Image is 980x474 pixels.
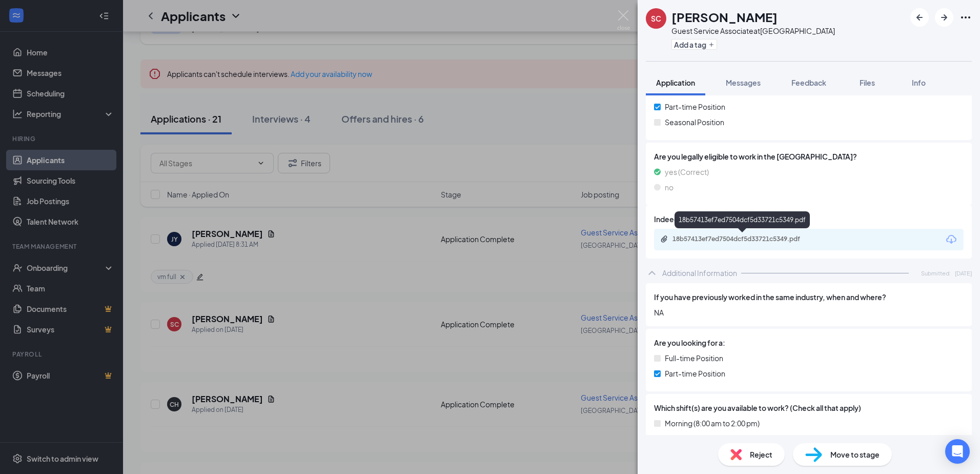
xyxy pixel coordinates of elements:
[912,78,926,87] span: Info
[830,449,880,460] span: Move to stage
[660,235,668,243] svg: Paperclip
[665,166,709,177] span: yes (Correct)
[726,78,761,87] span: Messages
[671,39,717,50] button: PlusAdd a tag
[665,433,771,444] span: Afternoon (12:00 pm to 8:00 pm)
[913,11,926,24] svg: ArrowLeftNew
[672,235,816,243] div: 18b57413ef7ed7504dcf5d33721c5349.pdf
[955,269,972,278] span: [DATE]
[665,368,725,379] span: Part-time Position
[910,8,929,27] button: ArrowLeftNew
[646,267,658,279] svg: ChevronUp
[654,337,725,348] span: Are you looking for a:
[750,449,772,460] span: Reject
[654,402,861,413] span: Which shift(s) are you available to work? (Check all that apply)
[665,418,760,429] span: Morning (8:00 am to 2:00 pm)
[656,78,695,87] span: Application
[935,8,953,27] button: ArrowRight
[665,101,725,112] span: Part-time Position
[654,291,886,303] span: If you have previously worked in the same industry, when and where?
[662,268,737,278] div: Additional Information
[708,42,714,48] svg: Plus
[945,439,970,464] div: Open Intercom Messenger
[665,352,723,364] span: Full-time Position
[860,78,875,87] span: Files
[938,11,950,24] svg: ArrowRight
[675,211,810,228] div: 18b57413ef7ed7504dcf5d33721c5349.pdf
[791,78,826,87] span: Feedback
[665,182,673,193] span: no
[654,307,964,318] span: NA
[665,116,724,128] span: Seasonal Position
[651,13,661,24] div: SC
[671,8,778,26] h1: [PERSON_NAME]
[945,233,957,246] svg: Download
[654,213,708,225] span: Indeed Resume
[654,151,964,162] span: Are you legally eligible to work in the [GEOGRAPHIC_DATA]?
[671,26,835,36] div: Guest Service Associate at [GEOGRAPHIC_DATA]
[660,235,826,245] a: Paperclip18b57413ef7ed7504dcf5d33721c5349.pdf
[959,11,972,24] svg: Ellipses
[921,269,951,278] span: Submitted:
